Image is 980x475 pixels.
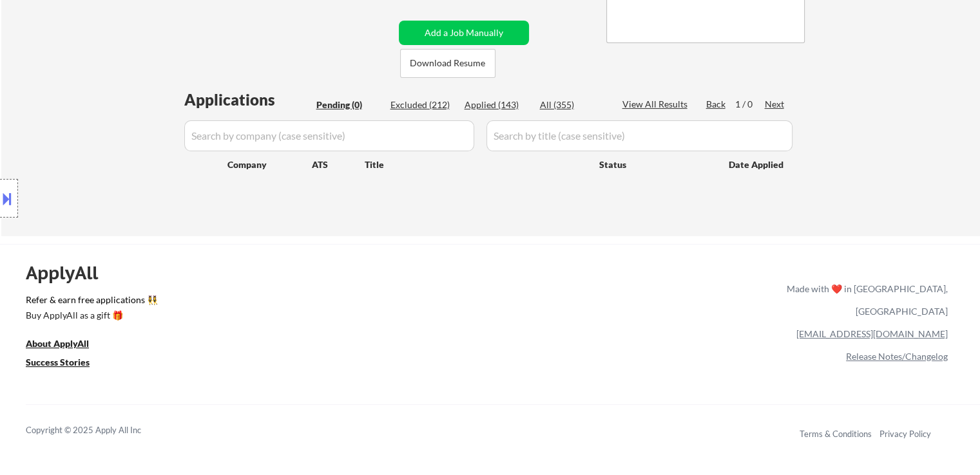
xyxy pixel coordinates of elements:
[26,337,107,353] a: About ApplyAll
[782,277,948,322] div: Made with ❤️ in [GEOGRAPHIC_DATA], [GEOGRAPHIC_DATA]
[486,120,793,151] input: Search by title (case sensitive)
[26,295,517,309] a: Refer & earn free applications 👯‍♀️
[400,49,495,78] button: Download Resume
[26,338,89,349] u: About ApplyAll
[26,424,174,437] div: Copyright © 2025 Apply All Inc
[184,92,312,107] div: Applications
[365,158,587,171] div: Title
[729,158,785,171] div: Date Applied
[316,98,381,111] div: Pending (0)
[227,158,312,171] div: Company
[765,98,785,111] div: Next
[465,98,529,111] div: Applied (143)
[26,356,107,372] a: Success Stories
[184,120,474,151] input: Search by company (case sensitive)
[846,351,948,362] a: Release Notes/Changelog
[312,158,365,171] div: ATS
[800,429,872,439] a: Terms & Conditions
[540,98,604,111] div: All (355)
[735,98,765,111] div: 1 / 0
[599,153,710,176] div: Status
[26,357,90,368] u: Success Stories
[622,98,691,111] div: View All Results
[879,429,931,439] a: Privacy Policy
[26,311,155,320] div: Buy ApplyAll as a gift 🎁
[399,21,529,45] button: Add a Job Manually
[390,98,455,111] div: Excluded (212)
[706,98,727,111] div: Back
[796,328,948,339] a: [EMAIL_ADDRESS][DOMAIN_NAME]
